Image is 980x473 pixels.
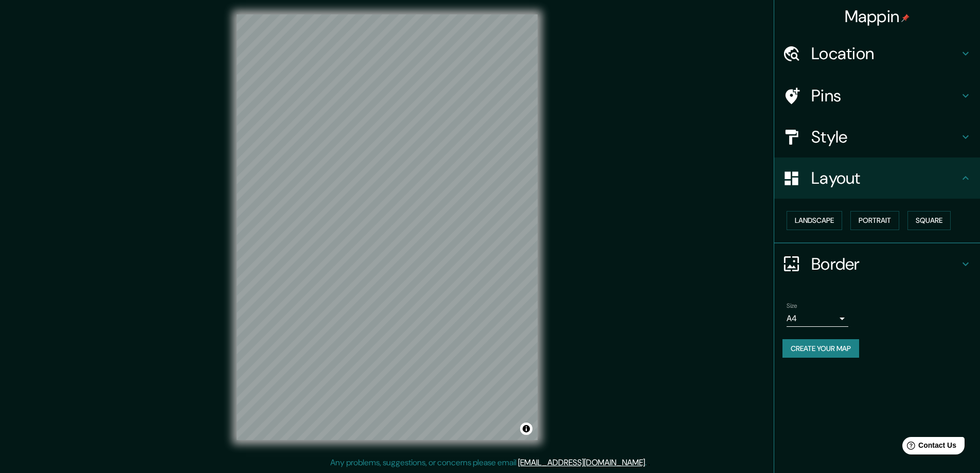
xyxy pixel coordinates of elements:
[774,116,980,157] div: Style
[782,339,859,358] button: Create your map
[845,6,910,27] h4: Mappin
[648,457,650,469] div: .
[850,211,899,230] button: Portrait
[811,85,959,106] h4: Pins
[907,211,951,230] button: Square
[237,14,538,440] canvas: Map
[774,243,980,285] div: Border
[774,157,980,199] div: Layout
[888,433,969,462] iframe: Help widget launcher
[647,457,648,469] div: .
[774,75,980,116] div: Pins
[787,310,848,327] div: A4
[787,211,842,230] button: Landscape
[774,33,980,74] div: Location
[520,423,532,435] button: Toggle attribution
[901,14,910,22] img: pin-icon.png
[811,254,959,274] h4: Border
[518,457,645,468] a: [EMAIL_ADDRESS][DOMAIN_NAME]
[811,168,959,188] h4: Layout
[811,43,959,64] h4: Location
[330,457,647,469] p: Any problems, suggestions, or concerns please email .
[787,301,797,310] label: Size
[811,127,959,147] h4: Style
